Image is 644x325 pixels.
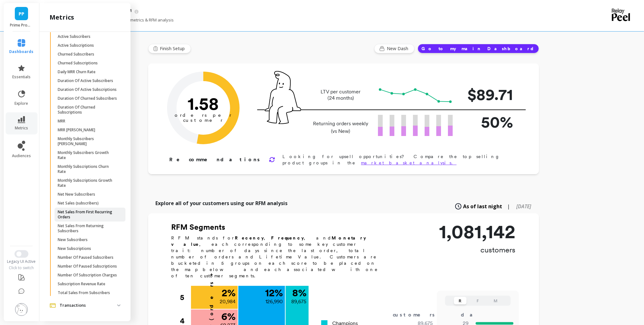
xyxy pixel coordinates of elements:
span: Finish Setup [160,45,187,52]
p: Duration Of Churned Subscriptions [58,105,118,115]
p: RFM stands for , , and , each corresponding to some key customer trait: number of days since the ... [171,235,386,279]
p: Prime Prometics™ [10,23,33,28]
div: 5 [180,286,190,309]
p: 50% [463,110,513,134]
p: Churned Subscribers [58,52,94,57]
p: Explore all of your customers using our RFM analysis [156,199,288,207]
p: Returning orders weekly (vs New) [311,120,370,135]
p: MRR [58,119,65,124]
p: 2 % [222,288,236,298]
button: M [489,297,502,304]
span: metrics [15,126,28,131]
text: 1.58 [188,93,219,114]
p: Net Sales From First Recurring Orders [58,210,118,220]
p: LTV per customer (24 months) [311,89,370,101]
p: Monthly Subscriptions Churn Rate [58,164,118,174]
b: Frequency [271,235,304,240]
button: R [454,297,467,304]
a: market basket analysis. [361,160,457,165]
span: explore [15,101,28,106]
span: essentials [12,74,31,80]
p: 126,990 [266,298,283,305]
p: Daily MRR Churn Rate [58,69,96,74]
button: Go to my main Dashboard [418,44,539,53]
p: 89,675 [292,298,307,305]
p: Duration Of Churned Subscribers [58,96,117,101]
span: | [508,203,510,210]
p: Duration Of Active Subscribers [58,78,113,83]
p: $89.71 [463,83,513,106]
p: Active Subscribers [58,34,90,39]
p: Subscription Revenue Rate [58,281,105,287]
p: Monthly Subscriptions Growth Rate [58,178,118,188]
button: Finish Setup [148,44,191,53]
p: New Subscribers [58,237,88,242]
p: MRR [PERSON_NAME] [58,127,95,133]
button: F [472,297,484,304]
div: customers [393,311,444,319]
p: Looking for upsell opportunities? Compare the top selling product groups in the [283,153,519,166]
p: 8 % [293,288,307,298]
p: Churned Subscriptions [58,61,98,66]
p: Number Of Paused Subscriptions [58,264,117,269]
p: Duration Of Active Subscriptions [58,87,117,92]
p: Monthly Subscribers Growth Rate [58,150,118,160]
img: profile picture [15,303,28,316]
h2: RFM Segments [171,222,386,232]
span: As of last night [463,203,502,210]
img: navigation item icon [49,303,56,308]
span: audiences [12,153,31,158]
p: Net Sales From Returning Subscribers [58,223,118,233]
span: PP [19,10,24,17]
p: Net New Subscribers [58,192,95,197]
p: 20,984 [220,298,236,305]
p: Net Sales (subscribers) [58,201,99,206]
b: Recency [235,235,264,240]
p: Number Of Subscription Charges [58,273,117,278]
span: New Dash [387,45,410,52]
p: 1,081,142 [439,222,516,241]
tspan: orders per [175,112,232,118]
img: pal seatted on line [265,71,301,124]
p: Number Of Paused Subscribers [58,255,113,260]
p: Active Subscriptions [58,43,94,48]
p: Monthly Subscribers [PERSON_NAME] [58,136,118,146]
button: New Dash [374,44,415,53]
h2: metrics [49,13,74,22]
tspan: customer [183,117,223,123]
p: New Subscriptions [58,246,91,251]
p: 12 % [265,288,283,298]
div: days [461,311,487,319]
div: Legacy UI Active [3,259,40,264]
p: 6 % [222,311,236,322]
p: customers [439,245,516,255]
p: Transactions [60,302,117,309]
button: Switch to New UI [15,250,28,258]
p: Recommendations [170,156,261,163]
span: [DATE] [517,203,531,210]
p: Total Sales From Subscribers [58,290,110,295]
span: dashboards [9,49,34,54]
img: down caret icon [117,304,120,306]
div: Click to switch [3,265,40,270]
